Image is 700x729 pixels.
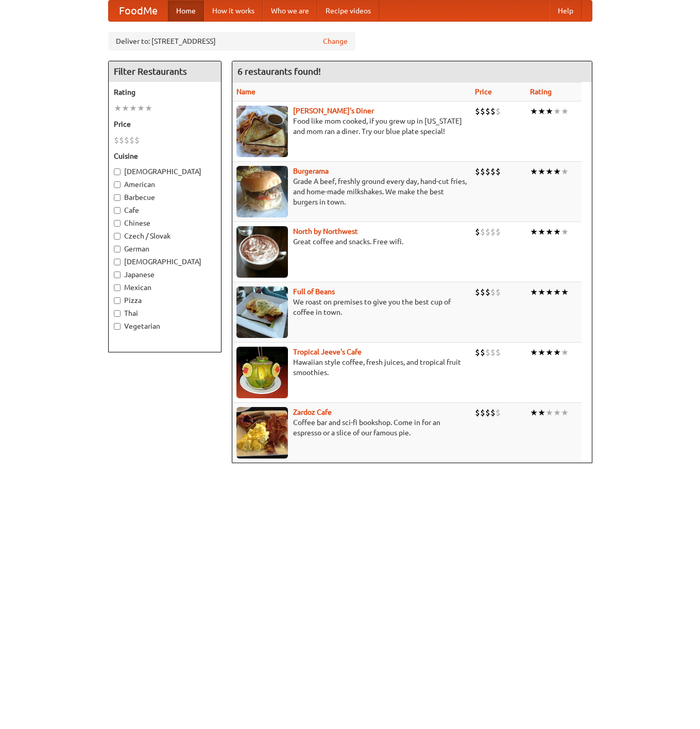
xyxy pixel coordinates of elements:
[530,88,552,96] a: Rating
[550,1,582,21] a: Help
[108,32,355,50] div: Deliver to: [STREET_ADDRESS]
[317,1,379,21] a: Recipe videos
[114,134,119,146] li: $
[530,166,538,177] li: ★
[124,134,129,146] li: $
[293,287,335,296] b: Full of Beans
[553,407,561,418] li: ★
[496,407,501,418] li: $
[236,226,288,278] img: north.jpg
[114,87,216,97] h5: Rating
[114,166,216,177] label: [DEMOGRAPHIC_DATA]
[480,347,485,358] li: $
[114,272,121,278] input: Japanese
[561,347,569,358] li: ★
[145,103,152,114] li: ★
[475,407,480,418] li: $
[561,226,569,238] li: ★
[490,226,496,238] li: $
[545,286,553,298] li: ★
[114,244,216,254] label: German
[114,192,216,202] label: Barbecue
[475,88,492,96] a: Price
[496,226,501,238] li: $
[496,286,501,298] li: $
[538,226,545,238] li: ★
[490,286,496,298] li: $
[114,205,216,215] label: Cafe
[480,106,485,117] li: $
[538,347,545,358] li: ★
[134,134,140,146] li: $
[293,227,358,235] a: North by Northwest
[490,347,496,358] li: $
[490,407,496,418] li: $
[496,166,501,177] li: $
[236,116,467,137] p: Food like mom cooked, if you grew up in [US_STATE] and mom ran a diner. Try our blue plate special!
[545,166,553,177] li: ★
[236,347,288,398] img: jeeves.jpg
[490,106,496,117] li: $
[553,106,561,117] li: ★
[114,257,216,267] label: [DEMOGRAPHIC_DATA]
[561,106,569,117] li: ★
[114,233,121,240] input: Czech / Slovak
[530,106,538,117] li: ★
[114,284,121,291] input: Mexican
[236,297,467,317] p: We roast on premises to give you the best cup of coffee in town.
[109,61,221,82] h4: Filter Restaurants
[263,1,317,21] a: Who we are
[293,408,332,416] b: Zardoz Cafe
[293,107,374,115] a: [PERSON_NAME]'s Diner
[236,417,467,438] p: Coffee bar and sci-fi bookshop. Come in for an espresso or a slice of our famous pie.
[109,1,168,21] a: FoodMe
[553,226,561,238] li: ★
[204,1,263,21] a: How it works
[480,226,485,238] li: $
[480,166,485,177] li: $
[114,179,216,190] label: American
[137,103,145,114] li: ★
[545,347,553,358] li: ★
[496,106,501,117] li: $
[119,134,124,146] li: $
[538,286,545,298] li: ★
[129,134,134,146] li: $
[293,348,362,356] b: Tropical Jeeve's Cafe
[114,151,216,161] h5: Cuisine
[114,218,216,228] label: Chinese
[490,166,496,177] li: $
[485,106,490,117] li: $
[114,323,121,330] input: Vegetarian
[485,286,490,298] li: $
[293,167,329,175] a: Burgerama
[475,286,480,298] li: $
[122,103,129,114] li: ★
[496,347,501,358] li: $
[114,297,121,304] input: Pizza
[530,407,538,418] li: ★
[236,88,255,96] a: Name
[114,308,216,318] label: Thai
[114,119,216,129] h5: Price
[114,220,121,227] input: Chinese
[114,207,121,214] input: Cafe
[114,295,216,306] label: Pizza
[561,286,569,298] li: ★
[236,357,467,378] p: Hawaiian style coffee, fresh juices, and tropical fruit smoothies.
[237,66,321,76] ng-pluralize: 6 restaurants found!
[480,286,485,298] li: $
[114,259,121,265] input: [DEMOGRAPHIC_DATA]
[236,407,288,459] img: zardoz.jpg
[561,166,569,177] li: ★
[538,106,545,117] li: ★
[530,286,538,298] li: ★
[114,269,216,280] label: Japanese
[485,347,490,358] li: $
[561,407,569,418] li: ★
[545,226,553,238] li: ★
[553,166,561,177] li: ★
[114,103,122,114] li: ★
